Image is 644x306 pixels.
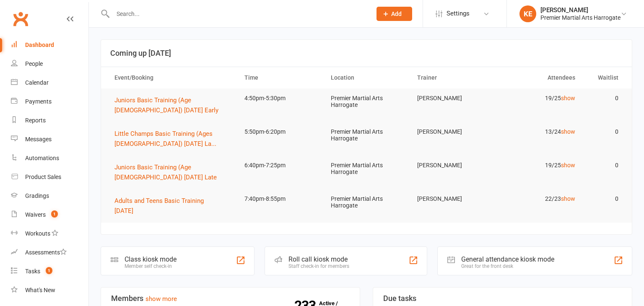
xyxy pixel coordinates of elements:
span: Adults and Teens Basic Training [DATE] [114,197,204,215]
div: Reports [25,117,46,124]
div: [PERSON_NAME] [540,6,621,14]
a: show [561,128,575,135]
button: Adults and Teens Basic Training [DATE] [114,196,229,216]
h3: Due tasks [383,294,622,303]
a: Reports [11,111,88,130]
th: Trainer [410,67,496,88]
td: [PERSON_NAME] [410,122,496,142]
button: Juniors Basic Training (Age [DEMOGRAPHIC_DATA]) [DATE] Early [114,95,229,115]
div: Assessments [25,249,67,256]
td: 7:40pm-8:55pm [237,189,323,209]
a: Dashboard [11,36,88,54]
td: 22/23 [496,189,582,209]
button: Little Champs Basic Training (Ages [DEMOGRAPHIC_DATA]) [DATE] La... [114,129,229,149]
div: People [25,60,43,67]
div: Roll call kiosk mode [288,255,349,263]
td: Premier Martial Arts Harrogate [323,189,410,215]
div: Product Sales [25,174,61,180]
div: Automations [25,155,59,161]
button: Add [377,7,412,21]
span: 1 [46,267,52,274]
a: Waivers 1 [11,205,88,224]
a: Gradings [11,187,88,205]
a: Product Sales [11,168,88,187]
div: Gradings [25,192,49,199]
h3: Members [111,294,350,303]
td: 0 [583,88,626,108]
td: 13/24 [496,122,582,142]
div: Workouts [25,230,50,237]
td: 0 [583,122,626,142]
td: 6:40pm-7:25pm [237,156,323,175]
div: Waivers [25,211,46,218]
div: Messages [25,136,52,143]
a: Tasks 1 [11,262,88,281]
a: show more [145,295,177,303]
th: Location [323,67,410,88]
td: 19/25 [496,88,582,108]
div: Class kiosk mode [125,255,177,263]
a: Assessments [11,243,88,262]
div: KE [519,5,536,22]
td: Premier Martial Arts Harrogate [323,156,410,182]
div: Great for the front desk [461,263,554,269]
td: Premier Martial Arts Harrogate [323,88,410,115]
h3: Coming up [DATE] [110,49,623,57]
a: People [11,54,88,73]
td: [PERSON_NAME] [410,156,496,175]
a: show [561,195,575,202]
div: Member self check-in [125,263,177,269]
a: Payments [11,92,88,111]
td: Premier Martial Arts Harrogate [323,122,410,148]
td: 5:50pm-6:20pm [237,122,323,142]
td: 0 [583,156,626,175]
td: [PERSON_NAME] [410,189,496,209]
span: Little Champs Basic Training (Ages [DEMOGRAPHIC_DATA]) [DATE] La... [114,130,216,148]
div: Payments [25,98,52,105]
th: Waitlist [583,67,626,88]
td: [PERSON_NAME] [410,88,496,108]
a: What's New [11,281,88,300]
div: Dashboard [25,41,54,48]
a: Automations [11,149,88,168]
a: Messages [11,130,88,149]
a: show [561,162,575,169]
span: 1 [51,210,58,218]
div: What's New [25,287,55,293]
span: Juniors Basic Training (Age [DEMOGRAPHIC_DATA]) [DATE] Late [114,163,217,181]
th: Time [237,67,323,88]
a: Calendar [11,73,88,92]
span: Add [391,10,402,17]
div: Calendar [25,79,49,86]
th: Attendees [496,67,582,88]
td: 19/25 [496,156,582,175]
td: 0 [583,189,626,209]
div: Tasks [25,268,40,275]
a: show [561,95,575,101]
button: Juniors Basic Training (Age [DEMOGRAPHIC_DATA]) [DATE] Late [114,162,229,182]
div: Premier Martial Arts Harrogate [540,14,621,21]
div: General attendance kiosk mode [461,255,554,263]
a: Workouts [11,224,88,243]
th: Event/Booking [107,67,237,88]
span: Settings [447,4,470,23]
input: Search... [110,8,366,20]
span: Juniors Basic Training (Age [DEMOGRAPHIC_DATA]) [DATE] Early [114,96,218,114]
a: Clubworx [10,8,31,29]
div: Staff check-in for members [288,263,349,269]
td: 4:50pm-5:30pm [237,88,323,108]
